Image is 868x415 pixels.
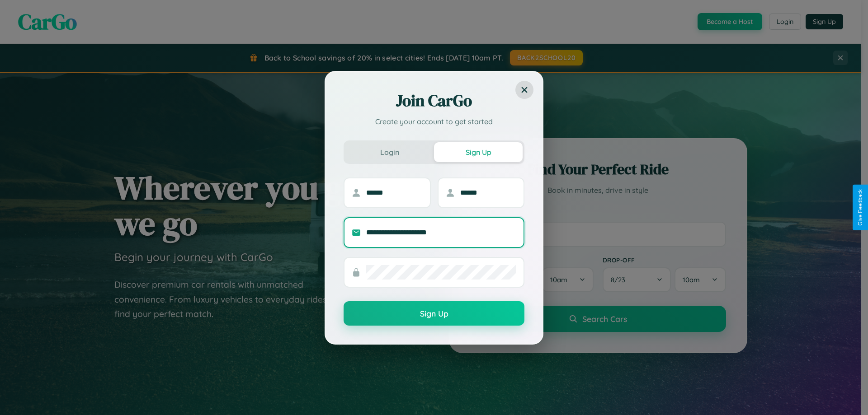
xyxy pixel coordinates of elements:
div: Give Feedback [857,189,863,226]
button: Sign Up [344,301,524,326]
button: Sign Up [434,142,523,162]
button: Login [345,142,434,162]
h2: Join CarGo [344,90,524,112]
p: Create your account to get started [344,116,524,127]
